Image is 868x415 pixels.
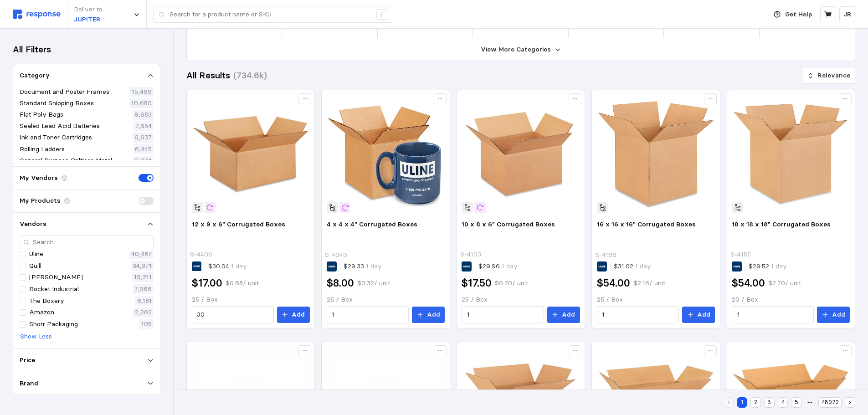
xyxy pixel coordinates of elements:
[802,67,855,84] button: Relevance
[192,220,285,228] span: 12 x 9 x 6" Corrugated Boxes
[327,295,445,305] p: 25 / Box
[29,249,43,259] p: Uline
[135,156,152,166] p: 6,334
[597,95,715,213] img: S-4166
[20,332,52,342] p: Show Less
[20,144,65,154] p: Rolling Ladders
[20,379,38,389] p: Brand
[376,9,387,20] div: /
[29,319,78,329] p: Shorr Packaging
[192,295,310,305] p: 25 / Box
[732,276,765,290] h2: $54.00
[462,220,555,228] span: 10 x 8 x 6" Corrugated Boxes
[327,95,445,213] img: S-4040
[467,307,539,323] input: Qty
[597,295,715,305] p: 25 / Box
[233,69,267,82] h3: (734.6k)
[732,220,831,228] span: 18 x 18 x 18" Corrugated Boxes
[190,250,212,260] p: S-4406
[778,397,788,408] button: 4
[133,261,152,271] p: 34,371
[132,87,152,97] p: 15,499
[29,272,83,282] p: [PERSON_NAME]
[697,310,710,320] p: Add
[547,307,580,323] button: Add
[131,98,152,108] p: 10,680
[749,261,787,272] p: $29.52
[29,307,54,318] p: Amazon
[208,261,247,272] p: $30.04
[412,307,445,323] button: Add
[135,144,152,154] p: 6,445
[732,295,850,305] p: 20 / Box
[462,95,580,213] img: S-4103
[750,397,761,408] button: 2
[817,71,850,81] p: Relevance
[818,397,842,408] button: 48972
[832,310,845,320] p: Add
[597,220,696,228] span: 16 x 16 x 16" Corrugated Boxes
[141,319,152,329] p: 105
[327,220,417,228] span: 4 x 4 x 4" Corrugated Boxes
[20,219,46,229] p: Vendors
[462,295,580,305] p: 25 / Box
[131,249,152,259] p: 40,487
[602,307,673,323] input: Qty
[327,276,354,290] h2: $8.00
[192,276,222,290] h2: $17.00
[20,98,94,108] p: Standard Shipping Boxes
[13,43,51,56] h3: All Filters
[20,331,52,342] button: Show Less
[20,196,61,206] p: My Products
[764,397,775,408] button: 3
[20,156,131,166] p: General Purpose Boltless Metal Shelving
[192,95,310,213] img: S-4406
[791,397,801,408] button: 5
[682,307,715,323] button: Add
[197,307,268,323] input: Qty
[460,250,481,260] p: S-4103
[277,307,310,323] button: Add
[768,278,801,288] p: $2.70 / unit
[226,278,259,288] p: $0.68 / unit
[562,310,575,320] p: Add
[292,310,305,320] p: Add
[20,133,92,143] p: Ink and Toner Cartridges
[20,173,58,183] p: My Vendors
[74,5,103,15] p: Deliver to
[20,87,109,97] p: Document and Poster Frames
[20,71,50,81] p: Category
[135,121,152,131] p: 7,654
[614,261,651,272] p: $31.02
[364,262,382,270] span: 1 day
[134,110,152,120] p: 9,683
[325,250,347,260] p: S-4040
[344,261,382,272] p: $29.33
[74,15,103,25] p: JUPITER
[730,250,751,260] p: S-4185
[229,262,247,270] span: 1 day
[597,276,630,290] h2: $54.00
[29,296,64,306] p: The Boxery
[187,38,855,61] button: View More Categories
[332,307,403,323] input: Qty
[633,262,651,270] span: 1 day
[137,296,152,306] p: 6,181
[186,69,230,82] h3: All Results
[732,95,850,213] img: S-4185
[427,310,440,320] p: Add
[29,261,41,271] p: Quill
[595,250,616,260] p: S-4166
[20,121,100,131] p: Sealed Lead Acid Batteries
[357,278,390,288] p: $0.32 / unit
[481,45,551,55] p: View More Categories
[737,397,747,408] button: 1
[135,307,152,318] p: 2,262
[478,261,518,272] p: $29.96
[13,10,61,19] img: svg%3e
[500,262,518,270] span: 1 day
[633,278,665,288] p: $2.16 / unit
[737,307,809,323] input: Qty
[134,133,152,143] p: 6,637
[495,278,528,288] p: $0.70 / unit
